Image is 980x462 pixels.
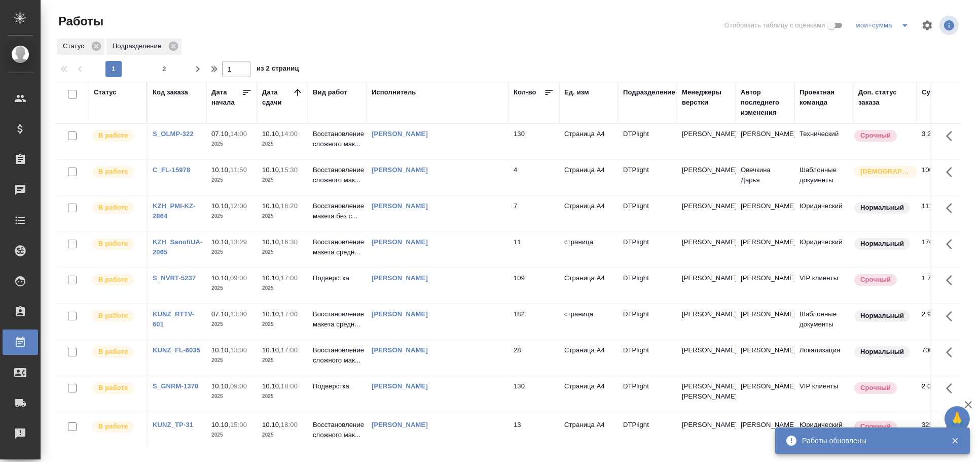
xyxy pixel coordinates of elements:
p: 2025 [211,319,252,329]
p: 18:00 [281,421,298,428]
p: 2025 [262,175,303,185]
td: Технический [794,124,853,159]
td: 182 [509,304,559,340]
td: Шаблонные документы [794,304,853,340]
p: 16:20 [281,202,298,210]
div: Дата начала [211,87,242,108]
p: [PERSON_NAME], [PERSON_NAME] [682,381,731,402]
a: KUNZ_FL-6035 [153,346,200,354]
a: [PERSON_NAME] [372,166,428,174]
p: 2025 [211,211,252,221]
p: Срочный [860,421,891,432]
p: 13:00 [230,310,247,318]
p: 10.10, [211,421,230,428]
p: 15:30 [281,166,298,174]
td: DTPlight [618,232,677,268]
a: [PERSON_NAME] [372,382,428,390]
td: страница [559,304,618,340]
p: В работе [98,275,128,285]
td: 3 250,00 ₽ [917,124,967,159]
p: 2025 [211,175,252,185]
p: 2025 [211,430,252,440]
span: Работы [56,13,103,29]
p: Восстановление сложного мак... [313,165,361,185]
a: S_OLMP-322 [153,130,194,138]
button: 2 [156,61,172,77]
p: Нормальный [860,347,904,357]
button: Здесь прячутся важные кнопки [940,304,964,328]
p: 10.10, [211,166,230,174]
span: 🙏 [949,408,966,430]
td: 2 912,00 ₽ [917,304,967,340]
div: Вид работ [313,87,347,97]
p: Нормальный [860,203,904,213]
p: Статус [63,41,88,51]
span: из 2 страниц [257,62,299,77]
div: Исполнитель выполняет работу [91,420,141,434]
p: В работе [98,130,128,141]
td: Юридический [794,232,853,268]
p: 15:00 [230,421,247,428]
p: [PERSON_NAME] [682,345,731,355]
p: В работе [98,421,128,432]
div: Исполнитель выполняет работу [91,381,141,395]
p: 13:29 [230,238,247,246]
button: Здесь прячутся важные кнопки [940,268,964,292]
p: [PERSON_NAME] [682,309,731,319]
td: DTPlight [618,415,677,450]
div: Подразделение [106,39,182,55]
td: 28 [509,340,559,376]
td: Страница А4 [559,124,618,159]
td: DTPlight [618,124,677,159]
p: 2025 [262,391,303,402]
td: 2 080,00 ₽ [917,376,967,412]
p: Восстановление макета без с... [313,201,361,221]
a: KUNZ_RTTV-601 [153,310,194,328]
td: 7 [509,196,559,232]
a: C_FL-15978 [153,166,190,174]
td: DTPlight [618,160,677,195]
a: S_GNRM-1370 [153,382,198,390]
p: 10.10, [262,130,281,138]
p: Подверстка [313,273,361,283]
td: VIP клиенты [794,268,853,304]
td: 325,00 ₽ [917,415,967,450]
button: Здесь прячутся важные кнопки [940,376,964,401]
p: 2025 [262,355,303,366]
td: Страница А4 [559,415,618,450]
p: 14:00 [281,130,298,138]
td: 4 [509,160,559,195]
td: 1 744,00 ₽ [917,268,967,304]
p: Нормальный [860,311,904,321]
p: 09:00 [230,274,247,282]
td: Юридический [794,196,853,232]
p: 16:30 [281,238,298,246]
div: Кол-во [514,87,536,97]
button: Здесь прячутся важные кнопки [940,196,964,220]
div: Ед. изм [564,87,589,97]
a: [PERSON_NAME] [372,421,428,428]
p: 2025 [262,430,303,440]
p: 07.10, [211,310,230,318]
p: [DEMOGRAPHIC_DATA] [860,167,911,177]
td: Шаблонные документы [794,160,853,195]
p: 10.10, [262,166,281,174]
td: 112,00 ₽ [917,196,967,232]
p: [PERSON_NAME] [682,165,731,175]
p: 10.10, [262,346,281,354]
td: DTPlight [618,268,677,304]
div: Менеджеры верстки [682,87,731,108]
p: В работе [98,239,128,249]
p: Подверстка [313,381,361,391]
span: Настроить таблицу [915,13,939,38]
a: KZH_PMI-KZ-2864 [153,202,196,220]
p: 10.10, [262,421,281,428]
p: 10.10, [211,202,230,210]
td: Овечкина Дарья [736,160,794,195]
p: 2025 [262,283,303,293]
div: Проектная команда [800,87,848,108]
div: Статус [57,39,104,55]
p: 10.10, [262,310,281,318]
p: 17:00 [281,310,298,318]
div: Подразделение [623,87,675,97]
